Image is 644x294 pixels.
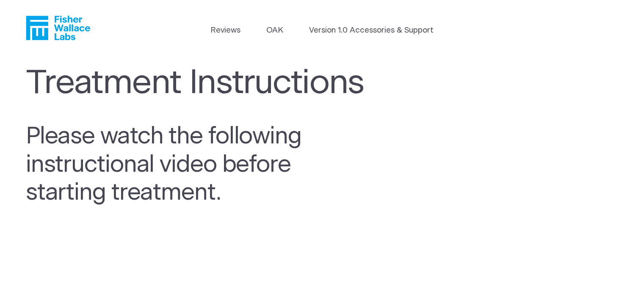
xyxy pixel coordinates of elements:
[210,25,240,36] a: Reviews
[26,16,90,40] a: Fisher Wallace
[266,25,283,36] a: OAK
[26,64,378,103] h1: Treatment Instructions
[26,122,339,207] h2: Please watch the following instructional video before starting treatment.
[309,25,434,36] a: Version 1.0 Accessories & Support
